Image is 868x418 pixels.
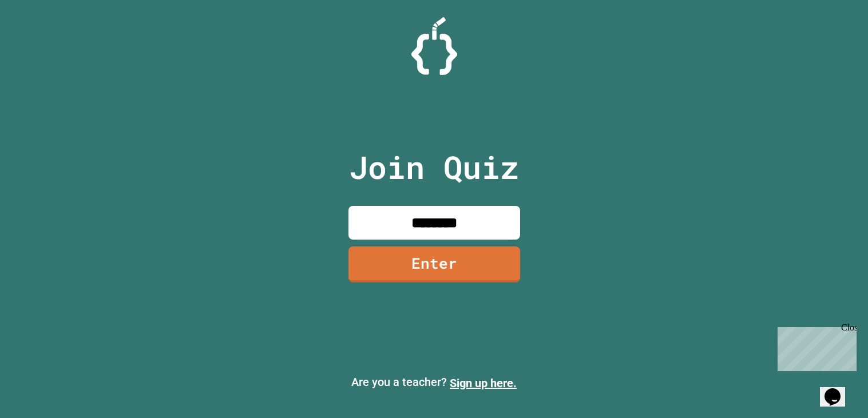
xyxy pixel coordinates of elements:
p: Are you a teacher? [9,373,859,392]
a: Enter [348,246,520,282]
iframe: chat widget [820,372,857,407]
img: Logo.svg [411,17,457,75]
p: Join Quiz [349,144,519,191]
iframe: chat widget [773,323,857,371]
div: Chat with us now!Close [5,5,79,73]
a: Sign up here. [450,376,517,390]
